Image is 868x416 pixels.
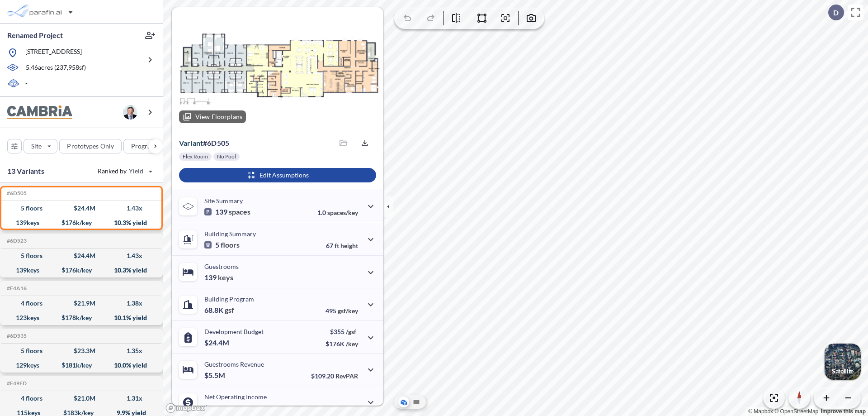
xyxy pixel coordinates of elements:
[90,164,158,178] button: Ranked by Yield
[774,408,818,415] a: OpenStreetMap
[204,360,264,368] p: Guestrooms Revenue
[204,207,250,216] p: 139
[5,333,27,339] h5: Click to copy the code
[825,344,861,380] img: Switcher Image
[340,242,358,249] span: height
[204,403,226,412] p: $2.5M
[24,139,57,153] button: Site
[26,63,86,73] p: 5.46 acres ( 237,958 sf)
[5,380,27,387] h5: Click to copy the code
[346,340,358,348] span: /key
[25,47,82,58] p: [STREET_ADDRESS]
[67,142,114,151] p: Prototypes Only
[338,307,358,315] span: gsf/key
[748,408,773,415] a: Mapbox
[59,139,122,153] button: Prototypes Only
[398,397,409,407] button: Aerial View
[204,240,240,249] p: 5
[204,338,231,347] p: $24.4M
[123,105,137,120] img: user logo
[165,403,205,413] a: Mapbox homepage
[7,166,44,177] p: 13 Variants
[7,30,63,40] p: Renamed Project
[5,190,27,196] h5: Click to copy the code
[327,209,358,216] span: spaces/key
[5,285,27,292] h5: Click to copy the code
[832,368,854,375] p: Satellite
[335,372,358,380] span: RevPAR
[129,167,144,176] span: Yield
[204,295,254,303] p: Building Program
[204,197,243,205] p: Site Summary
[825,344,861,380] button: Switcher ImageSatellite
[833,9,839,17] p: D
[204,263,239,270] p: Guestrooms
[195,113,242,120] p: View Floorplans
[131,142,156,151] p: Program
[335,242,339,249] span: ft
[179,139,203,147] span: Variant
[204,393,267,401] p: Net Operating Income
[325,307,358,315] p: 495
[326,242,358,249] p: 67
[325,328,358,335] p: $355
[411,397,422,407] button: Site Plan
[821,408,866,415] a: Improve this map
[7,105,72,120] img: BrandImage
[346,328,356,335] span: /gsf
[217,153,236,160] p: No Pool
[31,142,42,151] p: Site
[325,340,358,348] p: $176K
[204,328,264,335] p: Development Budget
[320,405,358,412] p: 45.0%
[259,171,309,180] p: Edit Assumptions
[5,238,27,244] h5: Click to copy the code
[25,79,28,89] p: -
[204,306,234,315] p: 68.8K
[225,306,234,315] span: gsf
[123,139,172,153] button: Program
[204,273,233,282] p: 139
[317,209,358,216] p: 1.0
[179,139,229,148] p: # 6d505
[179,168,376,182] button: Edit Assumptions
[183,153,208,160] p: Flex Room
[204,230,256,238] p: Building Summary
[204,371,226,380] p: $5.5M
[338,405,358,412] span: margin
[229,207,250,216] span: spaces
[221,240,240,249] span: floors
[218,273,233,282] span: keys
[311,372,358,380] p: $109.20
